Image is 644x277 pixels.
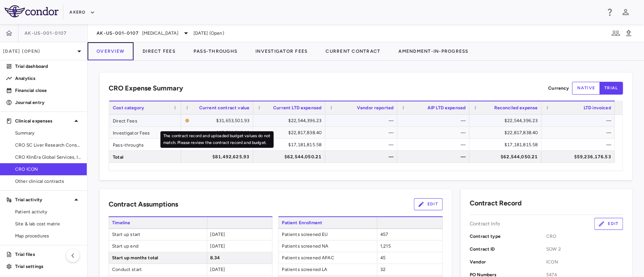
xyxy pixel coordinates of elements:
[15,118,72,124] p: Clinical expenses
[210,243,225,249] span: [DATE]
[184,42,246,60] button: Pass-Throughs
[380,232,388,237] span: 457
[470,233,546,240] p: Contract type
[188,151,249,163] div: $81,492,625.93
[332,151,393,163] div: —
[548,139,611,151] div: —
[3,48,75,55] p: [DATE] (Open)
[279,264,377,275] span: Patients screened LA
[572,82,600,95] button: native
[273,105,321,110] span: Current LTD expensed
[584,105,611,110] span: LTD invoiced
[260,115,321,127] div: $22,544,396.23
[210,232,225,237] span: [DATE]
[380,243,391,249] span: 1,215
[546,246,623,253] span: SOW 2
[15,251,81,258] p: Trial files
[88,42,134,60] button: Overview
[15,130,81,136] span: Summary
[470,259,546,265] p: Vendor
[109,199,178,210] h6: Contract Assumptions
[599,82,623,95] button: trial
[109,127,181,138] div: Investigator Fees
[279,252,377,263] span: Patients screened APAC
[109,83,183,93] h6: CRO Expense Summary
[476,151,538,163] div: $62,544,050.21
[279,240,377,252] span: Patients screened NA
[548,115,611,127] div: —
[210,255,220,260] span: 8.34
[194,30,224,37] span: [DATE] (Open)
[357,105,393,110] span: Vendor reported
[69,6,95,18] button: Akero
[5,5,58,17] img: logo-full-BYUhSk78.svg
[470,198,522,208] h6: Contract Record
[185,115,249,126] span: The contract record and uploaded budget values do not match. Please review the contract record an...
[494,105,538,110] span: Reconciled expense
[476,115,538,127] div: $22,544,396.23
[113,105,144,110] span: Cost category
[134,42,184,60] button: Direct Fees
[109,151,181,162] div: Total
[142,30,178,37] span: [MEDICAL_DATA]
[25,30,67,36] span: AK-US-001-0107
[109,115,181,126] div: Direct Fees
[15,220,81,227] span: Site & lab cost matrix
[476,139,538,151] div: $17,181,815.58
[15,208,81,215] span: Patient activity
[546,233,623,240] span: CRO
[160,131,274,148] div: The contract record and uploaded budget values do not match. Please review the contract record an...
[109,264,207,275] span: Conduct start
[192,115,249,127] div: $31,653,501.93
[109,229,207,240] span: Start up start
[278,217,377,228] span: Patient Enrollment
[594,218,623,230] button: Edit
[380,255,386,260] span: 45
[414,198,443,210] button: Edit
[476,127,538,139] div: $22,817,838.40
[246,42,317,60] button: Investigator Fees
[15,87,81,94] p: Financial close
[199,105,249,110] span: Current contract value
[97,30,139,36] span: AK-US-001-0107
[548,127,611,139] div: —
[15,142,81,148] span: CRO SC Liver Research Consortium LLC
[317,42,389,60] button: Current Contract
[548,151,611,163] div: $59,236,176.53
[427,105,466,110] span: AIP LTD expensed
[380,267,386,272] span: 32
[332,115,393,127] div: —
[404,115,466,127] div: —
[389,42,477,60] button: Amendment-In-Progress
[546,259,623,265] span: ICON
[15,196,72,203] p: Trial activity
[404,127,466,139] div: —
[260,127,321,139] div: $22,817,838.40
[260,139,321,151] div: $17,181,815.58
[15,178,81,185] span: Other clinical contracts
[15,63,81,70] p: Trial dashboard
[15,233,81,239] span: Map procedures
[109,139,181,150] div: Pass-throughs
[210,267,225,272] span: [DATE]
[548,85,569,92] p: Currency
[332,127,393,139] div: —
[260,151,321,163] div: $62,544,050.21
[109,252,207,263] span: Start up months total
[279,229,377,240] span: Patients screened EU
[470,246,546,253] p: Contract ID
[15,166,81,173] span: CRO ICON
[404,139,466,151] div: —
[15,154,81,161] span: CRO KlinEra Global Services, Inc.
[404,151,466,163] div: —
[332,139,393,151] div: —
[15,263,81,270] p: Trial settings
[15,99,81,106] p: Journal entry
[470,220,500,227] p: Contract Info
[15,75,81,82] p: Analytics
[109,240,207,252] span: Start up end
[109,217,207,228] span: Timeline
